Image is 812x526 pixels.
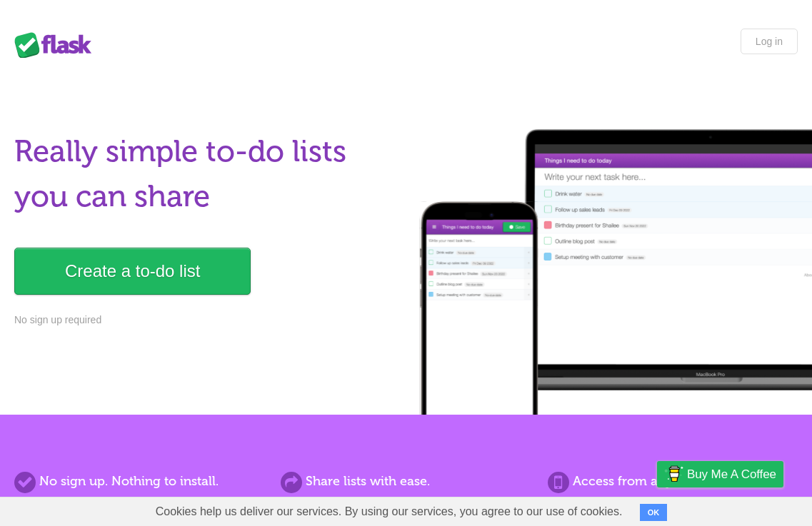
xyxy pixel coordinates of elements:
[741,29,798,54] a: Log in
[548,472,798,491] h2: Access from any device.
[281,472,531,491] h2: Share lists with ease.
[14,313,398,328] p: No sign up required
[640,504,668,521] button: OK
[14,248,251,295] a: Create a to-do list
[14,472,264,491] h2: No sign up. Nothing to install.
[14,129,398,219] h1: Really simple to-do lists you can share
[14,32,100,58] div: Flask Lists
[141,497,637,526] span: Cookies help us deliver our services. By using our services, you agree to our use of cookies.
[657,461,783,487] a: Buy me a coffee
[664,462,683,486] img: Buy me a coffee
[687,462,776,487] span: Buy me a coffee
